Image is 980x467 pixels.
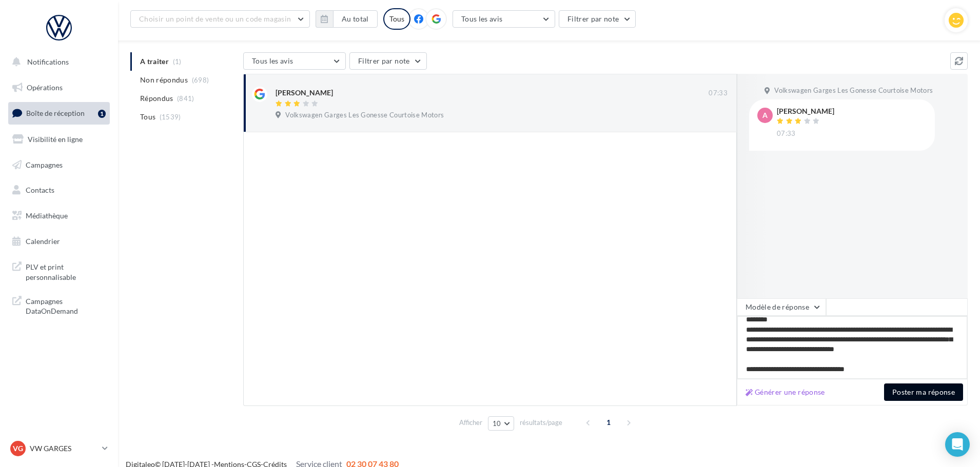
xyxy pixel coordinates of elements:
span: Tous les avis [252,56,293,65]
a: Calendrier [6,231,112,252]
span: Tous les avis [461,14,503,23]
span: Afficher [459,418,482,428]
a: VG VW GARGES [8,439,110,458]
div: [PERSON_NAME] [777,108,834,115]
span: Visibilité en ligne [28,135,83,144]
button: Au total [316,10,378,28]
span: Campagnes [26,160,63,169]
span: VG [13,443,23,454]
a: Contacts [6,179,112,201]
button: Filtrer par note [559,10,636,28]
span: 07:33 [777,129,796,138]
span: (1539) [160,113,181,121]
span: Volkswagen Garges Les Gonesse Courtoise Motors [285,111,444,120]
button: Au total [333,10,378,28]
button: Choisir un point de vente ou un code magasin [130,10,310,28]
span: Tous [140,112,155,122]
div: 1 [98,110,106,118]
span: Calendrier [26,237,60,246]
span: 07:33 [709,89,728,98]
button: Tous les avis [243,52,346,70]
span: résultats/page [520,418,562,428]
a: Campagnes [6,154,112,176]
span: Médiathèque [26,211,68,220]
a: PLV et print personnalisable [6,256,112,286]
span: Notifications [27,57,69,66]
button: Poster ma réponse [884,383,963,401]
span: 1 [600,414,617,431]
button: Notifications [6,51,108,73]
button: Filtrer par note [349,52,427,70]
span: Choisir un point de vente ou un code magasin [139,14,291,23]
span: (841) [177,94,194,103]
span: Opérations [27,83,63,92]
span: 10 [493,419,501,428]
span: Campagnes DataOnDemand [26,294,106,316]
a: Campagnes DataOnDemand [6,290,112,320]
button: Modèle de réponse [737,298,826,316]
span: Boîte de réception [26,109,85,117]
span: Non répondus [140,75,188,85]
a: Boîte de réception1 [6,102,112,124]
a: Visibilité en ligne [6,129,112,150]
span: Répondus [140,93,173,104]
span: (698) [192,76,209,84]
span: Volkswagen Garges Les Gonesse Courtoise Motors [774,86,933,95]
span: A [762,110,768,120]
a: Médiathèque [6,205,112,227]
span: Contacts [26,186,54,194]
button: Tous les avis [453,10,555,28]
button: Générer une réponse [741,386,829,398]
div: Tous [383,8,410,30]
span: PLV et print personnalisable [26,260,106,282]
div: [PERSON_NAME] [276,88,333,98]
a: Opérations [6,77,112,98]
p: VW GARGES [30,443,98,454]
div: Open Intercom Messenger [945,432,970,457]
button: 10 [488,416,514,431]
